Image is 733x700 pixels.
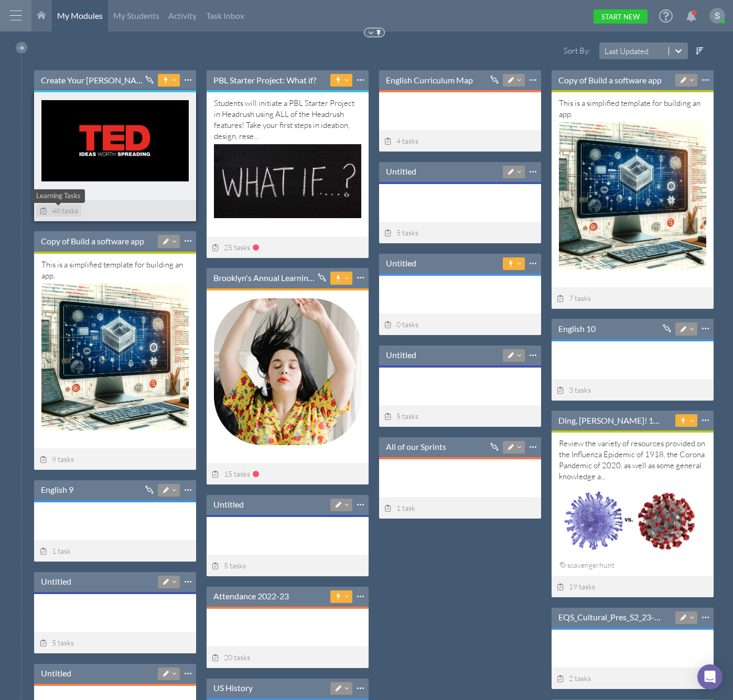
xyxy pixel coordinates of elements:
[206,10,244,20] span: Task Inbox
[386,349,416,361] a: Untitled
[39,638,74,647] span: 5 tasks
[168,10,197,20] span: Activity
[559,438,706,554] div: Review the variety of resources provided on the Influenza Epidemic of 1918, the Corona Pandemic o...
[57,10,103,20] span: My Modules
[41,259,189,427] div: This is a simplified template for building an app.
[41,576,71,587] a: Untitled
[386,441,446,453] a: All of our Sprints
[214,298,361,446] img: summary thumbnail
[559,98,706,266] div: This is a simplified template for building an app.
[214,144,361,218] img: summary thumbnail
[213,272,317,284] a: Brooklyn's Annual Learning Plan
[709,8,725,24] img: ACg8ocKKX03B5h8i416YOfGGRvQH7qkhkMU_izt_hUWC0FdG_LDggA=s96-c
[41,284,189,431] img: summary thumbnail
[213,590,289,602] a: Attendance 2022-23
[557,294,591,303] span: 7 tasks
[375,29,383,37] img: Pin to Top
[558,611,662,623] a: EQS_Cultural_Pres_S2_23-24
[559,484,706,557] img: summary thumbnail
[41,484,73,496] a: English 9
[212,653,251,662] span: 20 tasks
[558,323,596,335] a: English 10
[544,45,593,56] label: Sort By:
[384,228,419,237] span: 5 tasks
[594,9,648,24] a: Start New
[384,320,419,329] span: 0 tasks
[386,166,416,177] a: Untitled
[384,503,416,512] span: 1 task
[384,136,419,145] span: 4 tasks
[558,415,662,426] a: Ding, [PERSON_NAME]! 1918 Flu vs. 2020 Corona
[39,206,78,215] span: 48 tasks
[384,412,419,421] span: 5 tasks
[213,682,253,694] a: US History
[39,546,71,555] span: 1 task
[39,455,74,464] span: 9 tasks
[212,561,246,570] span: 5 tasks
[213,499,244,510] a: Untitled
[41,100,189,181] img: summary thumbnail
[557,385,591,394] span: 3 tasks
[558,74,662,86] a: Copy of Build a software app
[41,74,145,86] a: Create Your [PERSON_NAME] Talk-----
[214,98,361,215] div: Students will initiate a PBL Starter Project in Headrush using ALL of the Headrush features! Take...
[697,664,723,690] div: Open Intercom Messenger
[386,74,473,86] a: English Curriculum Map
[559,122,706,270] img: summary thumbnail
[557,674,591,683] span: 2 tasks
[41,667,71,679] a: Untitled
[212,469,251,478] span: 15 tasks
[41,235,144,247] a: Copy of Build a software app
[213,74,316,86] a: PBL Starter Project: What if?
[559,559,617,572] div: scavengerhunt
[113,10,159,20] span: My Students
[557,582,596,591] span: 19 tasks
[386,257,416,269] a: Untitled
[605,46,649,57] div: Last Updated
[212,243,251,252] span: 25 tasks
